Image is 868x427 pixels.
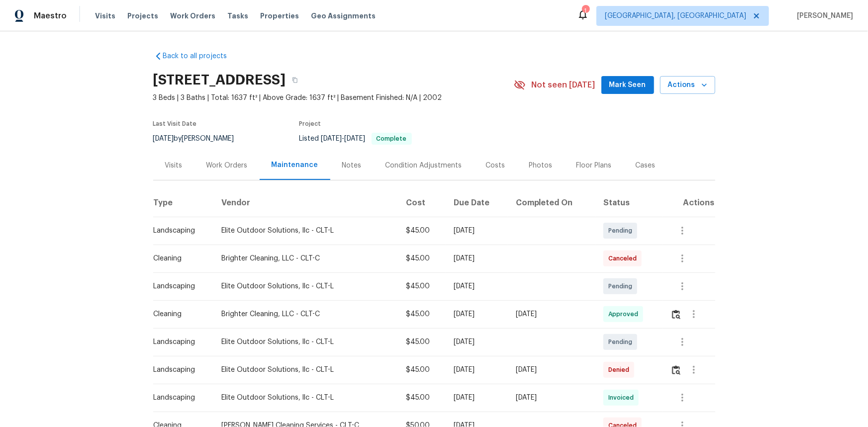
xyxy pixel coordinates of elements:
[601,76,654,94] button: Mark Seen
[671,302,682,326] button: Review Icon
[206,161,248,171] div: Work Orders
[153,189,213,217] th: Type
[213,189,398,217] th: Vendor
[221,393,390,403] div: Elite Outdoor Solutions, llc - CLT-L
[406,226,438,236] div: $45.00
[221,254,390,263] div: Brighter Cleaning, LLC - CLT-C
[486,161,505,171] div: Costs
[153,135,174,142] span: [DATE]
[398,189,446,217] th: Cost
[406,309,438,319] div: $45.00
[406,365,438,375] div: $45.00
[345,135,366,142] span: [DATE]
[170,11,215,21] span: Work Orders
[153,93,514,103] span: 3 Beds | 3 Baths | Total: 1637 ft² | Above Grade: 1637 ft² | Basement Finished: N/A | 2002
[660,76,715,94] button: Actions
[454,226,500,236] div: [DATE]
[153,51,249,61] a: Back to all projects
[508,189,596,217] th: Completed On
[516,309,588,319] div: [DATE]
[221,226,390,236] div: Elite Outdoor Solutions, llc - CLT-L
[260,11,299,21] span: Properties
[516,365,588,375] div: [DATE]
[609,79,646,91] span: Mark Seen
[454,337,500,347] div: [DATE]
[221,365,390,375] div: Elite Outdoor Solutions, llc - CLT-L
[454,254,500,263] div: [DATE]
[154,226,205,236] div: Landscaping
[608,254,641,263] span: Canceled
[386,161,462,171] div: Condition Adjustments
[671,358,682,382] button: Review Icon
[454,393,500,403] div: [DATE]
[154,254,205,263] div: Cleaning
[672,310,680,319] img: Review Icon
[608,226,636,236] span: Pending
[321,135,366,142] span: -
[342,161,362,171] div: Notes
[793,11,853,21] span: [PERSON_NAME]
[221,337,390,347] div: Elite Outdoor Solutions, llc - CLT-L
[608,365,633,375] span: Denied
[406,281,438,291] div: $45.00
[605,11,746,21] span: [GEOGRAPHIC_DATA], [GEOGRAPHIC_DATA]
[608,281,636,291] span: Pending
[299,135,412,142] span: Listed
[227,12,248,19] span: Tasks
[154,337,205,347] div: Landscaping
[516,393,588,403] div: [DATE]
[153,121,197,127] span: Last Visit Date
[582,6,589,16] div: 1
[406,337,438,347] div: $45.00
[153,75,286,85] h2: [STREET_ADDRESS]
[454,365,500,375] div: [DATE]
[454,309,500,319] div: [DATE]
[608,337,636,347] span: Pending
[577,161,612,171] div: Floor Plans
[636,161,656,171] div: Cases
[672,365,680,375] img: Review Icon
[406,393,438,403] div: $45.00
[127,11,158,21] span: Projects
[608,309,642,319] span: Approved
[154,365,205,375] div: Landscaping
[595,189,662,217] th: Status
[608,393,638,403] span: Invoiced
[272,160,318,170] div: Maintenance
[95,11,115,21] span: Visits
[311,11,376,21] span: Geo Assignments
[532,80,595,90] span: Not seen [DATE]
[154,393,205,403] div: Landscaping
[663,189,715,217] th: Actions
[446,189,508,217] th: Due Date
[454,281,500,291] div: [DATE]
[668,79,707,91] span: Actions
[165,161,183,171] div: Visits
[321,135,342,142] span: [DATE]
[299,121,321,127] span: Project
[529,161,553,171] div: Photos
[221,281,390,291] div: Elite Outdoor Solutions, llc - CLT-L
[373,136,411,142] span: Complete
[154,281,205,291] div: Landscaping
[34,11,67,21] span: Maestro
[153,133,246,145] div: by [PERSON_NAME]
[221,309,390,319] div: Brighter Cleaning, LLC - CLT-C
[154,309,205,319] div: Cleaning
[406,254,438,263] div: $45.00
